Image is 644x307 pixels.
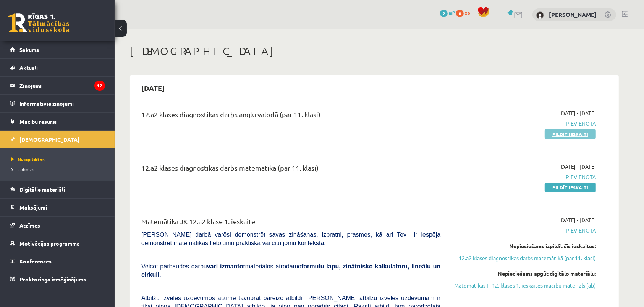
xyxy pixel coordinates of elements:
[559,216,596,224] span: [DATE] - [DATE]
[141,263,440,278] span: Veicot pārbaudes darbu materiālos atrodamo
[19,276,86,283] span: Proktoringa izmēģinājums
[549,11,597,18] a: [PERSON_NAME]
[19,95,105,112] legend: Informatīvie ziņojumi
[141,163,440,177] div: 12.a2 klases diagnostikas darbs matemātikā (par 11. klasi)
[94,81,105,91] i: 12
[141,216,440,230] div: Matemātika JK 12.a2 klase 1. ieskaite
[452,120,596,128] span: Pievienota
[440,10,455,16] a: 2 mP
[456,10,464,17] span: 0
[440,10,448,17] span: 2
[10,270,105,288] a: Proktoringa izmēģinājums
[452,254,596,262] a: 12.a2 klases diagnostikas darbs matemātikā (par 11. klasi)
[19,258,52,265] span: Konferences
[11,166,34,172] span: Izlabotās
[456,10,474,16] a: 0 xp
[10,199,105,216] a: Maksājumi
[19,118,57,125] span: Mācību resursi
[452,242,596,250] div: Nepieciešams izpildīt šīs ieskaites:
[130,45,619,58] h1: [DEMOGRAPHIC_DATA]
[10,77,105,94] a: Ziņojumi12
[10,113,105,130] a: Mācību resursi
[141,263,440,278] b: formulu lapu, zinātnisko kalkulatoru, lineālu un cirkuli.
[11,156,45,162] span: Neizpildītās
[545,183,596,192] a: Pildīt ieskaiti
[452,226,596,234] span: Pievienota
[11,156,107,163] a: Neizpildītās
[452,270,596,278] div: Nepieciešams apgūt digitālo materiālu:
[452,173,596,181] span: Pievienota
[559,109,596,117] span: [DATE] - [DATE]
[10,131,105,148] a: [DEMOGRAPHIC_DATA]
[19,240,80,247] span: Motivācijas programma
[559,163,596,171] span: [DATE] - [DATE]
[10,95,105,112] a: Informatīvie ziņojumi
[207,263,245,270] b: vari izmantot
[452,281,596,289] a: Matemātikas I - 12. klases 1. ieskaites mācību materiāls (ab)
[141,109,440,123] div: 12.a2 klases diagnostikas darbs angļu valodā (par 11. klasi)
[19,199,105,216] legend: Maksājumi
[10,59,105,76] a: Aktuāli
[8,13,70,32] a: Rīgas 1. Tālmācības vidusskola
[10,181,105,198] a: Digitālie materiāli
[19,222,40,229] span: Atzīmes
[19,186,65,193] span: Digitālie materiāli
[19,77,105,94] legend: Ziņojumi
[19,64,38,71] span: Aktuāli
[141,231,440,246] span: [PERSON_NAME] darbā varēsi demonstrēt savas zināšanas, izpratni, prasmes, kā arī Tev ir iespēja d...
[10,234,105,252] a: Motivācijas programma
[10,217,105,234] a: Atzīmes
[11,166,107,173] a: Izlabotās
[545,129,596,139] a: Pildīt ieskaiti
[19,136,79,143] span: [DEMOGRAPHIC_DATA]
[10,41,105,58] a: Sākums
[19,46,39,53] span: Sākums
[536,11,544,19] img: Rihards Ross
[134,79,172,97] h2: [DATE]
[10,252,105,270] a: Konferences
[449,10,455,16] span: mP
[465,10,470,16] span: xp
